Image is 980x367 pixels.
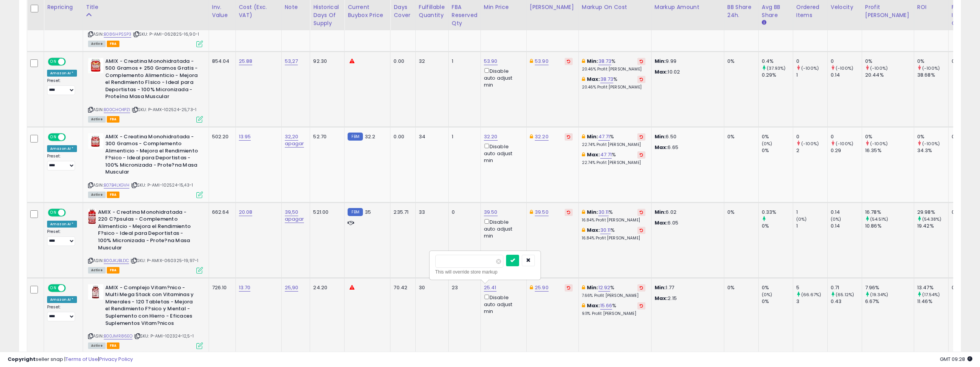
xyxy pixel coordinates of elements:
[484,3,523,11] div: Min Price
[313,3,341,27] div: Historical Days Of Supply
[535,57,549,65] a: 53.90
[640,228,643,232] i: Revert to store-level Max Markup
[952,209,972,216] div: 0
[212,58,230,65] div: 854.04
[870,141,888,147] small: (-100%)
[394,284,409,291] div: 70.42
[65,134,77,140] span: OFF
[212,3,232,19] div: Inv. value
[831,147,862,154] div: 0.29
[88,133,103,149] img: 41nZ1J515EL._SL40_.jpg
[285,57,298,65] a: 53,27
[587,75,600,83] b: Max:
[88,116,106,123] span: All listings currently available for purchase on Amazon
[452,284,475,291] div: 23
[831,223,862,229] div: 0.14
[655,209,718,216] p: 6.02
[452,58,475,65] div: 1
[104,182,130,188] a: B07B4LXGVH
[762,209,793,216] div: 0.33%
[640,135,643,139] i: Revert to store-level Min Markup
[582,218,645,223] p: 16.84% Profit [PERSON_NAME]
[47,70,77,77] div: Amazon AI *
[285,284,299,292] a: 25,90
[104,257,129,264] a: B00JKJBLDC
[762,58,793,65] div: 0.4%
[582,134,585,139] i: This overrides the store level min markup for this listing
[582,151,645,165] div: %
[484,67,521,89] div: Disable auto adjust min
[865,3,911,19] div: Profit [PERSON_NAME]
[132,106,197,113] span: | SKU: P-AMX-102524-25,73-1
[796,133,827,140] div: 0
[239,133,251,141] a: 13.95
[831,284,862,291] div: 0.71
[313,284,338,291] div: 24.20
[105,58,198,102] b: AMIX - Creatina Monohidratada - 500 Gramos + 250 Gramos Gratis - Complemento Alimenticio - Mejora...
[47,154,77,171] div: Preset:
[587,57,598,65] b: Min:
[582,210,585,215] i: This overrides the store level min markup for this listing
[917,3,945,11] div: ROI
[831,3,859,11] div: Velocity
[567,210,570,214] i: Revert to store-level Dynamic Max Price
[394,209,409,216] div: 235.71
[655,58,718,65] p: 9.99
[640,59,643,63] i: Revert to store-level Min Markup
[917,147,948,154] div: 34.3%
[865,223,914,229] div: 10.86%
[640,77,643,81] i: Revert to store-level Max Markup
[796,147,827,154] div: 2
[88,342,106,349] span: All listings currently available for purchase on Amazon
[801,141,819,147] small: (-100%)
[131,182,193,188] span: | SKU: P-AMI-102524-15,43-1
[922,141,940,147] small: (-100%)
[582,236,645,241] p: 16.84% Profit [PERSON_NAME]
[484,208,498,216] a: 39.50
[762,292,773,298] small: (0%)
[88,58,203,122] div: ASIN:
[582,67,645,72] p: 20.46% Profit [PERSON_NAME]
[47,145,77,152] div: Amazon AI *
[88,209,96,224] img: 51crko17TuL._SL40_.jpg
[239,208,253,216] a: 20.08
[582,76,645,90] div: %
[484,284,497,292] a: 25.41
[582,302,645,316] div: %
[88,267,106,274] span: All listings currently available for purchase on Amazon
[655,144,718,151] p: 6.65
[587,302,600,309] b: Max:
[796,72,827,79] div: 1
[348,208,363,216] small: FBM
[88,284,103,300] img: 41nk91SqRpL._SL40_.jpg
[484,142,521,164] div: Disable auto adjust min
[831,216,841,222] small: (0%)
[452,133,475,140] div: 1
[567,59,570,63] i: Revert to store-level Dynamic Max Price
[917,298,948,305] div: 11.46%
[530,59,533,64] i: This overrides the store level Dynamic Max Price for this listing
[285,133,304,147] a: 32,20 apagar
[47,221,77,228] div: Amazon AI *
[104,106,131,113] a: B00CHO4PZI
[582,284,645,298] div: %
[952,133,972,140] div: 0
[655,3,721,11] div: Markup Amount
[47,3,80,11] div: Repricing
[535,133,549,141] a: 32.20
[582,209,645,223] div: %
[796,209,827,216] div: 1
[313,133,338,140] div: 52.70
[836,292,854,298] small: (65.12%)
[796,3,824,19] div: Ordered Items
[131,257,199,264] span: | SKU: P-AMIX-060325-19,97-1
[922,65,940,71] small: (-100%)
[917,58,948,65] div: 0%
[365,133,376,140] span: 32.2
[65,209,77,216] span: OFF
[655,69,718,75] p: 10.02
[212,133,230,140] div: 502.20
[107,342,120,349] span: FBA
[535,208,549,216] a: 39.50
[582,228,585,233] i: This overrides the store level max markup for this listing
